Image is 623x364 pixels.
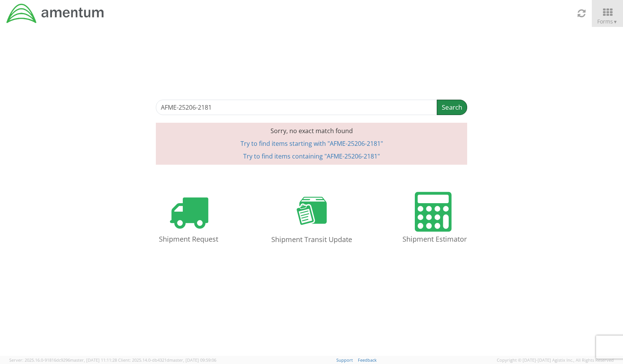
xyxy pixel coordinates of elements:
[497,357,614,363] span: Copyright © [DATE]-[DATE] Agistix Inc., All Rights Reserved
[241,139,383,148] a: Try to find items starting with "AFME-25206-2181"
[6,3,105,24] img: dyn-intl-logo-049831509241104b2a82.png
[156,100,438,115] input: Enter the Reference Number, Pro Number, Bill of Lading, or Agistix Number (at least 4 chars)
[118,357,216,363] span: Client: 2025.14.0-db4321d
[336,357,353,363] a: Support
[189,123,435,139] p: Sorry, no exact match found
[131,184,246,255] a: Shipment Request
[358,357,377,363] a: Feedback
[70,357,117,363] span: master, [DATE] 11:11:28
[613,18,618,25] span: ▼
[377,184,493,255] a: Shipment Estimator
[597,18,618,25] span: Forms
[9,357,117,363] span: Server: 2025.16.0-91816dc9296
[254,184,369,255] a: Shipment Transit Update
[262,236,362,244] h4: Shipment Transit Update
[169,357,216,363] span: master, [DATE] 09:59:06
[385,235,485,243] h4: Shipment Estimator
[437,100,467,115] button: Search
[139,235,239,243] h4: Shipment Request
[243,152,380,160] a: Try to find items containing "AFME-25206-2181"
